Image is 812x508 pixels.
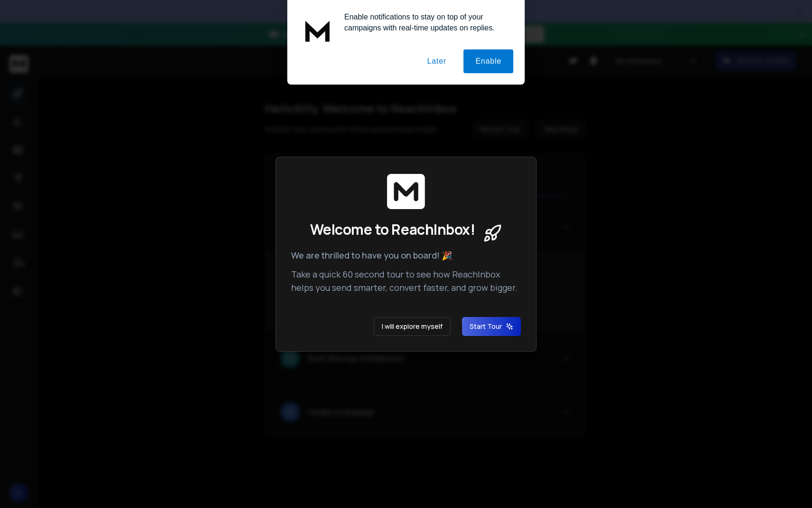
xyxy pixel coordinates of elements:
span: Start Tour [470,322,513,331]
p: We are thrilled to have you on board! 🎉 [291,249,521,262]
span: Welcome to ReachInbox! [310,221,475,238]
button: Enable [463,49,513,73]
button: Start Tour [462,317,521,336]
div: Enable notifications to stay on top of your campaigns with real-time updates on replies. [337,11,513,33]
img: notification icon [299,11,337,49]
button: Later [415,49,458,73]
p: Take a quick 60 second tour to see how ReachInbox helps you send smarter, convert faster, and gro... [291,268,521,294]
button: I will explore myself [374,317,451,336]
